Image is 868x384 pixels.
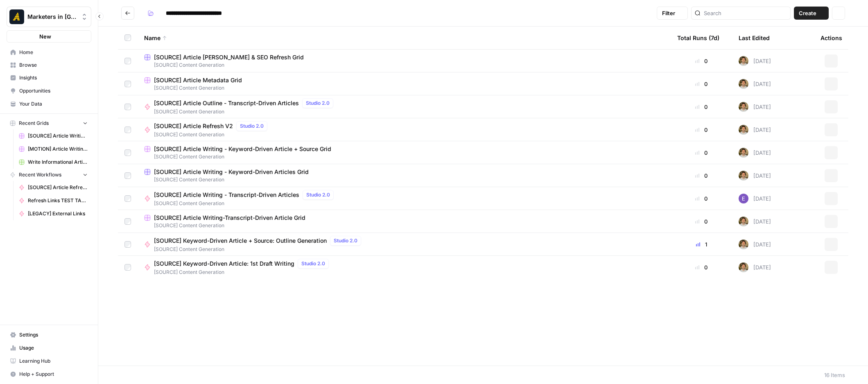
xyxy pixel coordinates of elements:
[15,142,91,156] a: [MOTION] Article Writing-Transcript-Driven Article Grid
[28,132,88,140] span: [SOURCE] Article Writing - Keyword-Driven Article + Source Grid
[240,122,264,130] span: Studio 2.0
[15,207,91,220] a: [LEGACY] External Links
[739,262,748,272] img: 5zyzjh3tw4s3l6pe5wy4otrd1hyg
[144,84,664,92] span: [SOURCE] Content Generation
[704,9,787,17] input: Search
[144,121,664,138] a: [SOURCE] Article Refresh V2Studio 2.0[SOURCE] Content Generation
[739,79,771,89] div: [DATE]
[144,153,664,160] span: [SOURCE] Content Generation
[657,7,688,20] button: Filter
[144,168,664,183] a: [SOURCE] Article Writing - Keyword-Driven Articles Grid[SOURCE] Content Generation
[739,194,771,203] div: [DATE]
[7,7,91,27] button: Workspace: Marketers in Demand
[677,103,726,111] div: 0
[306,99,330,107] span: Studio 2.0
[154,191,299,199] span: [SOURCE] Article Writing - Transcript-Driven Articles
[739,239,748,249] img: 5zyzjh3tw4s3l6pe5wy4otrd1hyg
[154,122,233,130] span: [SOURCE] Article Refresh V2
[7,84,91,97] a: Opportunities
[739,217,771,226] div: [DATE]
[301,260,325,267] span: Studio 2.0
[154,200,337,207] span: [SOURCE] Content Generation
[15,156,91,169] a: Write Informational Article
[821,27,842,49] div: Actions
[7,169,91,181] button: Recent Workflows
[739,262,771,272] div: [DATE]
[739,217,748,226] img: 5zyzjh3tw4s3l6pe5wy4otrd1hyg
[27,13,77,21] span: Marketers in [GEOGRAPHIC_DATA]
[739,27,770,49] div: Last Edited
[144,53,664,69] a: [SOURCE] Article [PERSON_NAME] & SEO Refresh Grid[SOURCE] Content Generation
[154,131,271,138] span: [SOURCE] Content Generation
[739,102,748,112] img: 5zyzjh3tw4s3l6pe5wy4otrd1hyg
[739,171,771,181] div: [DATE]
[19,100,88,108] span: Your Data
[15,129,91,142] a: [SOURCE] Article Writing - Keyword-Driven Article + Source Grid
[144,27,664,49] div: Name
[7,71,91,84] a: Insights
[144,214,664,229] a: [SOURCE] Article Writing-Transcript-Driven Article Grid[SOURCE] Content Generation
[28,158,88,166] span: Write Informational Article
[154,168,309,176] span: [SOURCE] Article Writing - Keyword-Driven Articles Grid
[7,30,91,43] button: New
[144,190,664,207] a: [SOURCE] Article Writing - Transcript-Driven ArticlesStudio 2.0[SOURCE] Content Generation
[28,145,88,153] span: [MOTION] Article Writing-Transcript-Driven Article Grid
[824,371,845,379] div: 16 Items
[334,237,357,244] span: Studio 2.0
[19,344,88,352] span: Usage
[154,76,242,84] span: [SOURCE] Article Metadata Grid
[9,9,24,24] img: Marketers in Demand Logo
[121,7,134,20] button: Go back
[739,194,748,203] img: fgkld43o89z7d2dcu0r80zen0lng
[739,148,748,158] img: 5zyzjh3tw4s3l6pe5wy4otrd1hyg
[19,87,88,95] span: Opportunities
[739,56,748,66] img: 5zyzjh3tw4s3l6pe5wy4otrd1hyg
[39,32,51,41] span: New
[677,194,726,203] div: 0
[28,197,88,204] span: Refresh Links TEST TASKS
[154,269,332,276] span: [SOURCE] Content Generation
[677,149,726,157] div: 0
[19,370,88,378] span: Help + Support
[19,331,88,339] span: Settings
[739,56,771,66] div: [DATE]
[154,53,304,61] span: [SOURCE] Article [PERSON_NAME] & SEO Refresh Grid
[28,210,88,217] span: [LEGACY] External Links
[144,236,664,253] a: [SOURCE] Keyword-Driven Article + Source: Outline GenerationStudio 2.0[SOURCE] Content Generation
[19,171,61,178] span: Recent Workflows
[677,27,719,49] div: Total Runs (7d)
[662,9,675,17] span: Filter
[7,46,91,59] a: Home
[799,9,816,17] span: Create
[19,49,88,56] span: Home
[15,194,91,207] a: Refresh Links TEST TASKS
[739,102,771,112] div: [DATE]
[739,148,771,158] div: [DATE]
[677,217,726,226] div: 0
[154,246,364,253] span: [SOURCE] Content Generation
[154,214,305,222] span: [SOURCE] Article Writing-Transcript-Driven Article Grid
[154,145,331,153] span: [SOURCE] Article Writing - Keyword-Driven Article + Source Grid
[19,357,88,365] span: Learning Hub
[677,263,726,271] div: 0
[154,237,327,245] span: [SOURCE] Keyword-Driven Article + Source: Outline Generation
[144,176,664,183] span: [SOURCE] Content Generation
[677,240,726,248] div: 1
[739,171,748,181] img: 5zyzjh3tw4s3l6pe5wy4otrd1hyg
[28,184,88,191] span: [SOURCE] Article Refresh V2
[7,97,91,111] a: Your Data
[154,108,337,115] span: [SOURCE] Content Generation
[144,145,664,160] a: [SOURCE] Article Writing - Keyword-Driven Article + Source Grid[SOURCE] Content Generation
[19,120,49,127] span: Recent Grids
[7,368,91,381] button: Help + Support
[794,7,829,20] button: Create
[144,222,664,229] span: [SOURCE] Content Generation
[7,117,91,129] button: Recent Grids
[677,172,726,180] div: 0
[677,126,726,134] div: 0
[144,98,664,115] a: [SOURCE] Article Outline - Transcript-Driven ArticlesStudio 2.0[SOURCE] Content Generation
[306,191,330,199] span: Studio 2.0
[7,341,91,355] a: Usage
[144,61,664,69] span: [SOURCE] Content Generation
[739,125,748,135] img: 5zyzjh3tw4s3l6pe5wy4otrd1hyg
